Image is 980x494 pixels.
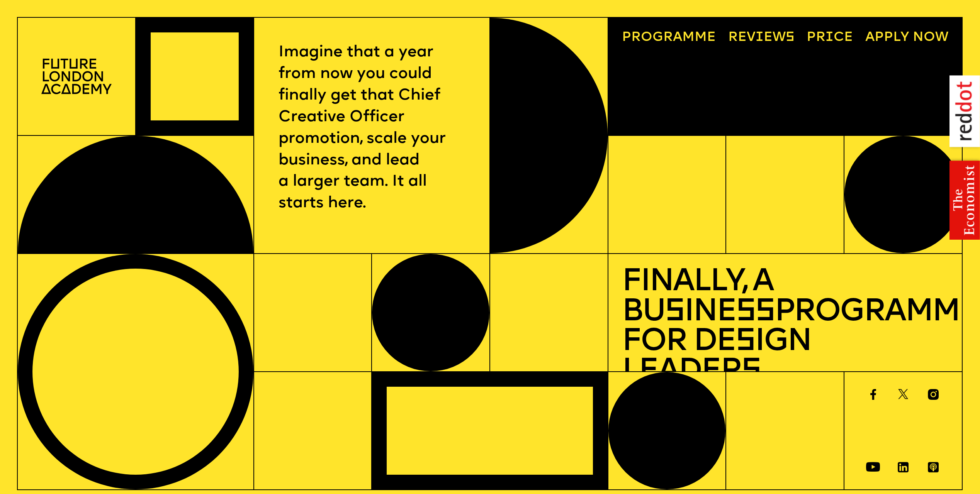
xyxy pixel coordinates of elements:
span: ss [736,297,774,328]
a: Reviews [721,25,801,52]
p: Imagine that a year from now you could finally get that Chief Creative Officer promotion, scale y... [279,42,465,215]
span: a [673,31,682,44]
h1: Finally, a Bu ine Programme for De ign Leader [622,267,948,387]
a: Apply now [858,25,955,52]
a: Programme [615,25,722,52]
span: s [741,356,761,387]
span: A [865,31,875,44]
a: Price [800,25,860,52]
span: s [735,327,755,358]
span: s [665,297,684,328]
